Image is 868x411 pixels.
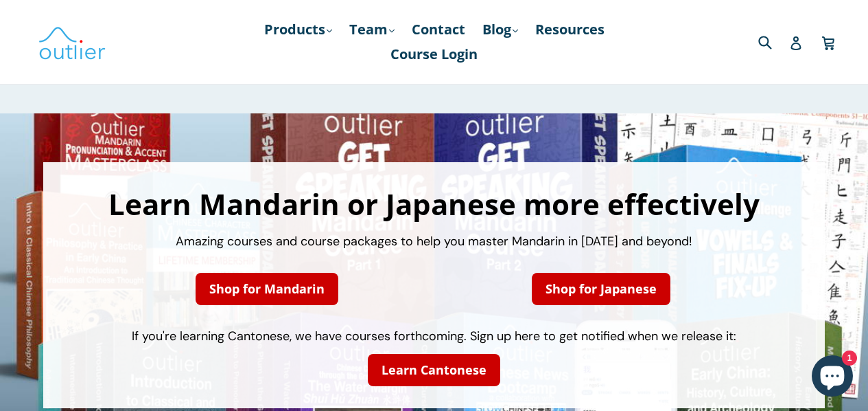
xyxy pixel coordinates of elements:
[384,42,484,67] a: Course Login
[196,273,338,305] a: Shop for Mandarin
[528,17,611,42] a: Resources
[405,17,472,42] a: Contact
[176,233,692,249] span: Amazing courses and course packages to help you master Mandarin in [DATE] and beyond!
[132,328,736,344] span: If you're learning Cantonese, we have courses forthcoming. Sign up here to get notified when we r...
[476,17,525,42] a: Blog
[38,22,106,62] img: Outlier Linguistics
[532,273,670,305] a: Shop for Japanese
[57,190,811,219] h1: Learn Mandarin or Japanese more effectively
[755,27,793,56] input: Search
[368,354,500,386] a: Learn Cantonese
[257,17,339,42] a: Products
[808,355,857,400] inbox-online-store-chat: Shopify online store chat
[342,17,401,42] a: Team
